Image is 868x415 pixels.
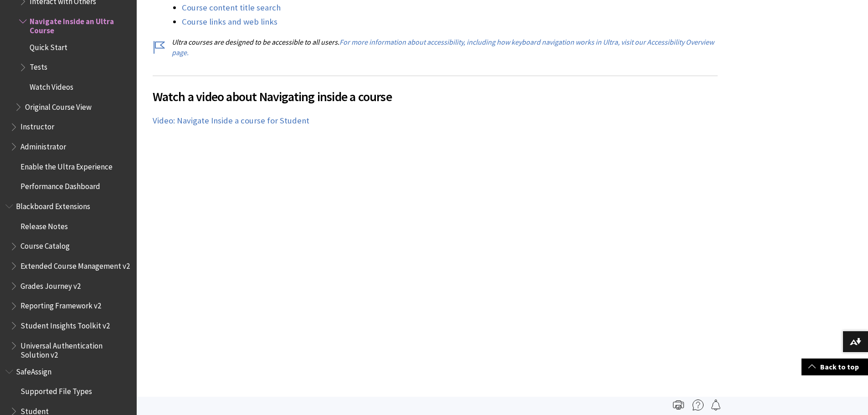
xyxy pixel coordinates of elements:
span: Watch a video about Navigating inside a course [153,87,718,106]
span: Grades Journey v2 [21,278,81,291]
span: Performance Dashboard [21,179,100,191]
img: Follow this page [710,400,721,410]
span: Universal Authentication Solution v2 [21,338,130,359]
a: For more information about accessibility, including how keyboard navigation works in Ultra, visit... [172,37,714,57]
span: Quick Start [30,40,67,52]
span: Enable the Ultra Experience [21,159,113,171]
a: Course content title search [182,2,281,13]
span: Course Catalog [21,239,70,251]
span: Original Course View [25,99,92,112]
span: SafeAssign [16,364,51,376]
span: Extended Course Management v2 [21,258,130,271]
a: Video: Navigate Inside a course for Student [153,115,309,126]
span: Blackboard Extensions [16,199,90,211]
span: Tests [30,60,47,72]
a: Back to top [801,359,868,375]
span: Watch Videos [30,79,73,92]
span: Administrator [21,139,66,151]
nav: Book outline for Blackboard Extensions [5,199,131,359]
span: Instructor [21,119,54,132]
p: Ultra courses are designed to be accessible to all users. [153,37,718,57]
span: Reporting Framework v2 [21,298,101,311]
span: Navigate Inside an Ultra Course [30,14,130,35]
img: Print [673,400,684,410]
img: More help [693,400,704,410]
span: Release Notes [21,219,68,231]
span: Supported File Types [21,384,92,396]
a: Course links and web links [182,16,277,27]
span: Student Insights Toolkit v2 [21,318,110,330]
